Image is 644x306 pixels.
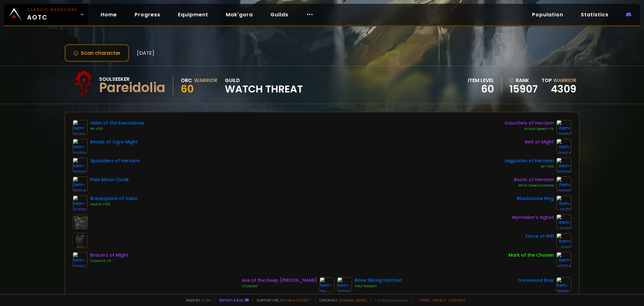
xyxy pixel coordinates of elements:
[219,298,244,303] a: Report a bug
[556,139,571,154] img: item-16864
[518,277,554,284] div: Gorewood Bow
[553,77,576,84] span: Warrior
[225,76,303,94] div: guild
[90,120,145,126] div: Helm of the Executioner
[319,277,335,292] img: item-811
[556,277,571,292] img: item-16996
[27,7,77,22] span: AOTC
[73,195,88,210] img: item-16730
[225,84,303,94] span: Watch Threat
[556,176,571,192] img: item-21995
[73,139,88,154] img: item-22150
[73,120,88,135] img: item-22411
[99,75,165,83] div: Soulseeker
[517,195,554,202] div: Blackstone Ring
[504,120,554,126] div: Gauntlets of Heroism
[242,277,317,284] div: Axe of the Deep [PERSON_NAME]
[90,252,128,259] div: Bracers of Might
[27,7,77,13] small: Classic Hardcore
[509,76,538,84] div: rank
[73,176,88,192] img: item-18734
[556,214,571,229] img: item-2246
[527,8,568,21] a: Population
[90,158,140,164] div: Spaulders of Heroism
[221,8,258,21] a: Mak'gora
[556,120,571,135] img: item-21998
[64,44,129,62] button: Scan character
[504,126,554,131] div: Attack Speed +1%
[551,82,576,96] a: 4309
[355,277,402,284] div: Bone Slicing Hatchet
[370,298,408,303] span: v. d752d5 - production
[73,252,88,267] img: item-16861
[512,214,554,221] div: Myrmidon's Signet
[4,4,88,25] a: Classic HardcoreAOTC
[514,176,554,183] div: Boots of Heroism
[130,8,165,21] a: Progress
[90,176,129,183] div: Pale Moon Cloak
[449,298,465,303] a: Consent
[73,158,88,173] img: item-22001
[181,82,194,96] span: 60
[96,8,122,21] a: Home
[355,284,402,289] div: Fiery Weapon
[337,277,352,292] img: item-18737
[90,259,128,264] div: Stamina +9
[99,83,165,92] div: Pareidolia
[541,76,576,84] div: Top
[419,298,430,303] a: Terms
[556,233,571,248] img: item-11810
[182,298,211,303] span: Made by
[505,164,554,169] div: HP +100
[265,8,293,21] a: Guilds
[525,233,554,240] div: Force of Will
[509,84,538,94] a: 15907
[194,76,217,84] div: Warrior
[339,298,367,303] a: [DOMAIN_NAME]
[90,195,138,202] div: Breastplate of Valor
[556,158,571,173] img: item-22000
[181,76,192,84] div: Orc
[90,202,138,207] div: Health +100
[137,49,154,57] span: [DATE]
[90,126,145,131] div: HP +100
[556,195,571,210] img: item-17713
[242,284,317,289] div: Crusader
[505,158,554,164] div: Legplates of Heroism
[253,298,311,303] span: Support me,
[556,252,571,267] img: item-17774
[508,252,554,259] div: Mark of the Chosen
[468,76,494,84] div: item level
[280,298,311,303] a: Buy me a coffee
[433,298,446,303] a: Privacy
[468,84,494,94] div: 60
[315,298,367,303] span: Checkout
[525,139,554,145] div: Belt of Might
[201,298,211,303] a: a fan
[90,139,138,145] div: Beads of Ogre Might
[173,8,213,21] a: Equipment
[576,8,613,21] a: Statistics
[514,183,554,188] div: Minor Speed Increase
